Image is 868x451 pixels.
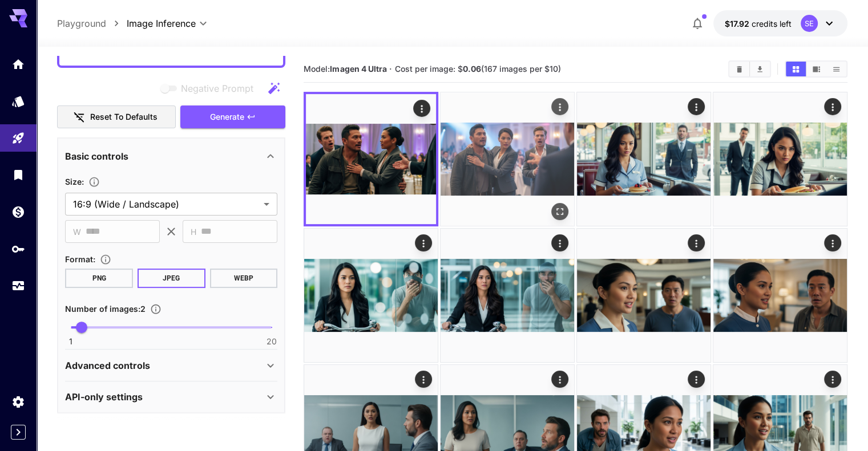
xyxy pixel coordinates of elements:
[304,229,438,362] img: 9k=
[725,19,752,29] span: $17.92
[84,176,104,188] button: Adjust the dimensions of the generated image by specifying its width and height in pixels, or sel...
[415,234,432,251] div: Actions
[65,143,277,170] div: Basic controls
[73,225,81,238] span: W
[463,64,481,74] b: 0.06
[801,15,818,32] div: SE
[389,62,392,76] p: ·
[11,425,26,440] button: Expand sidebar
[413,100,430,117] div: Actions
[750,62,770,76] button: Download All
[11,242,25,256] div: API Keys
[65,352,277,379] div: Advanced controls
[210,269,278,288] button: WEBP
[725,18,792,30] div: $17.91633
[728,60,771,78] div: Clear ImagesDownload All
[65,304,146,314] span: Number of images : 2
[57,105,176,129] button: Reset to defaults
[11,57,25,71] div: Home
[752,19,792,29] span: credits left
[11,205,25,219] div: Wallet
[65,177,84,186] span: Size :
[11,131,25,145] div: Playground
[306,94,436,224] img: Z
[577,92,710,226] img: Z
[415,371,432,388] div: Actions
[824,371,841,388] div: Actions
[65,383,277,411] div: API-only settings
[69,336,72,347] span: 1
[191,225,196,238] span: H
[441,229,574,362] img: 9k=
[57,17,127,30] nav: breadcrumb
[65,254,95,264] span: Format :
[65,390,143,404] p: API-only settings
[138,269,205,288] button: JPEG
[806,62,826,76] button: Show images in video view
[713,10,847,36] button: $17.91633SE
[95,254,116,265] button: Choose the file format for the output image.
[551,234,568,251] div: Actions
[551,98,568,115] div: Actions
[688,371,705,388] div: Actions
[330,64,386,74] b: Imagen 4 Ultra
[180,105,285,129] button: Generate
[73,197,259,211] span: 16:9 (Wide / Landscape)
[577,229,710,362] img: Z
[11,279,25,293] div: Usage
[551,203,568,220] div: Open in fullscreen
[688,234,705,251] div: Actions
[267,336,277,347] span: 20
[551,371,568,388] div: Actions
[395,64,561,74] span: Cost per image: $ (167 images per $10)
[65,149,128,163] p: Basic controls
[11,94,25,108] div: Models
[11,395,25,409] div: Settings
[785,60,847,78] div: Show images in grid viewShow images in video viewShow images in list view
[688,98,705,115] div: Actions
[824,98,841,115] div: Actions
[304,64,386,74] span: Model:
[57,17,106,30] a: Playground
[65,359,150,372] p: Advanced controls
[158,81,263,95] span: Negative prompts are not compatible with the selected model.
[210,110,244,124] span: Generate
[729,62,749,76] button: Clear Images
[441,92,574,226] img: 2Q==
[824,234,841,251] div: Actions
[65,269,133,288] button: PNG
[11,168,25,182] div: Library
[786,62,806,76] button: Show images in grid view
[826,62,846,76] button: Show images in list view
[713,229,847,362] img: 2Q==
[146,303,166,315] button: Specify how many images to generate in a single request. Each image generation will be charged se...
[181,82,253,95] span: Negative Prompt
[127,17,196,30] span: Image Inference
[713,92,847,226] img: 9k=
